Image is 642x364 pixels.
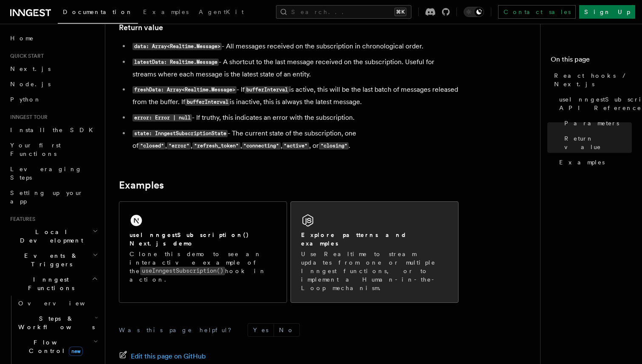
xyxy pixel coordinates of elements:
span: Local Development [7,228,93,245]
a: Your first Functions [7,138,100,161]
a: React hooks / Next.js [551,68,632,92]
span: Features [7,216,35,223]
a: Python [7,92,100,107]
a: AgentKit [194,3,249,23]
span: Leveraging Steps [10,166,82,181]
a: Return value [561,131,632,155]
p: Clone this demo to see an interactive example of the hook in action. [130,250,276,284]
span: Install the SDK [10,127,98,133]
button: Yes [248,324,273,336]
code: "closed" [138,142,165,150]
span: Inngest tour [7,114,48,121]
span: Quick start [7,53,44,59]
a: Documentation [58,3,138,24]
code: bufferInterval [245,86,289,93]
span: Python [10,96,41,103]
span: Steps & Workflows [15,314,95,331]
li: - If truthy, this indicates an error with the subscription. [130,112,459,124]
a: Contact sales [498,5,576,19]
code: "refresh_token" [192,142,240,150]
code: freshData: Array<Realtime.Message> [132,86,237,93]
span: Inngest Functions [7,275,92,292]
code: "error" [167,142,191,150]
li: - If is active, this will be the last batch of messages released from the buffer. If is inactive,... [130,84,459,108]
p: Use Realtime to stream updates from one or multiple Inngest functions, or to implement a Human-in... [301,250,448,292]
button: No [274,324,299,336]
a: useInngestSubscription() API Reference [556,92,632,116]
span: Overview [18,300,106,307]
a: Examples [119,179,164,191]
span: Home [10,34,34,42]
h2: Explore patterns and examples [301,231,448,248]
h2: useInngestSubscription() Next.js demo [130,231,276,248]
button: Flow Controlnew [15,335,100,358]
span: Documentation [63,8,133,15]
code: bufferInterval [185,99,230,106]
a: Explore patterns and examplesUse Realtime to stream updates from one or multiple Inngest function... [290,201,459,303]
li: - All messages received on the subscription in chronological order. [130,40,459,53]
button: Search...⌘K [276,5,411,19]
code: data: Array<Realtime.Message> [132,43,222,50]
code: state: InngestSubscriptionState [132,130,228,137]
a: Sign Up [579,5,635,19]
span: Examples [559,158,605,166]
a: Next.js [7,61,100,76]
code: "connecting" [242,142,281,150]
span: Examples [143,8,189,15]
button: Toggle dark mode [464,7,484,17]
span: Your first Functions [10,142,61,157]
span: Parameters [564,119,619,127]
li: - A shortcut to the last message received on the subscription. Useful for streams where each mess... [130,56,459,80]
code: "closing" [319,142,349,150]
span: Return value [564,134,632,151]
button: Inngest Functions [7,272,100,296]
a: Install the SDK [7,122,100,138]
li: - The current state of the subscription, one of , , , , , or . [130,127,459,152]
a: useInngestSubscription() Next.js demoClone this demo to see an interactive example of theuseInnge... [119,201,287,303]
a: Return value [119,22,163,34]
button: Steps & Workflows [15,311,100,335]
a: Overview [15,296,100,311]
span: AgentKit [199,8,244,15]
a: Parameters [561,116,632,131]
a: Examples [556,155,632,170]
button: Events & Triggers [7,248,100,272]
a: Edit this page on GitHub [119,350,206,362]
p: Was this page helpful? [119,326,237,334]
button: Local Development [7,224,100,248]
h4: On this page [551,54,632,68]
span: Events & Triggers [7,251,93,268]
a: Examples [138,3,194,23]
code: "active" [282,142,309,150]
span: Next.js [10,65,51,72]
span: Node.js [10,81,51,87]
span: Flow Control [15,338,93,355]
span: Setting up your app [10,189,83,205]
span: Edit this page on GitHub [131,350,206,362]
code: error: Error | null [132,114,192,121]
span: React hooks / Next.js [554,71,632,88]
a: Node.js [7,76,100,92]
a: Home [7,31,100,46]
a: Setting up your app [7,185,100,209]
kbd: ⌘K [394,8,406,16]
code: latestData: Realtime.Message [132,59,219,66]
span: new [69,347,83,356]
a: Leveraging Steps [7,161,100,185]
code: useInngestSubscription() [140,267,225,275]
